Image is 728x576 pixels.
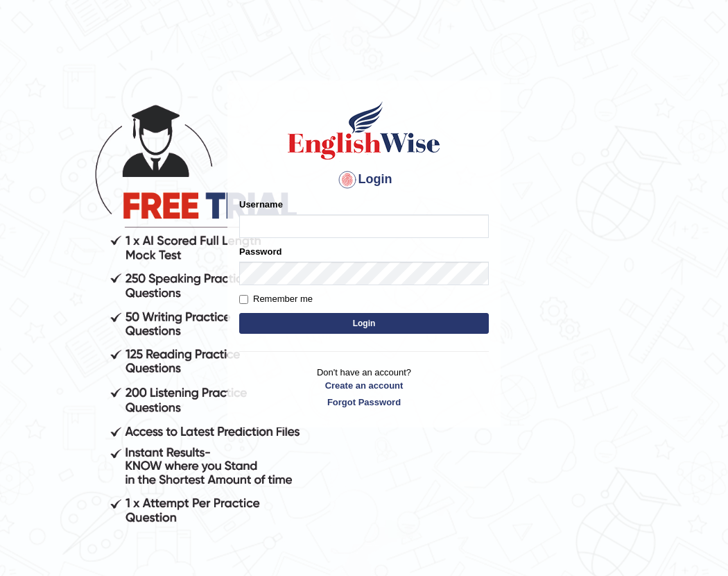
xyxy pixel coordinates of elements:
input: Remember me [239,295,248,304]
h4: Login [239,169,489,191]
a: Create an account [239,379,489,392]
label: Password [239,245,281,258]
p: Don't have an account? [239,366,489,409]
a: Forgot Password [239,396,489,409]
img: Logo of English Wise sign in for intelligent practice with AI [285,99,443,162]
label: Remember me [239,292,313,306]
label: Username [239,198,283,211]
button: Login [239,313,489,334]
